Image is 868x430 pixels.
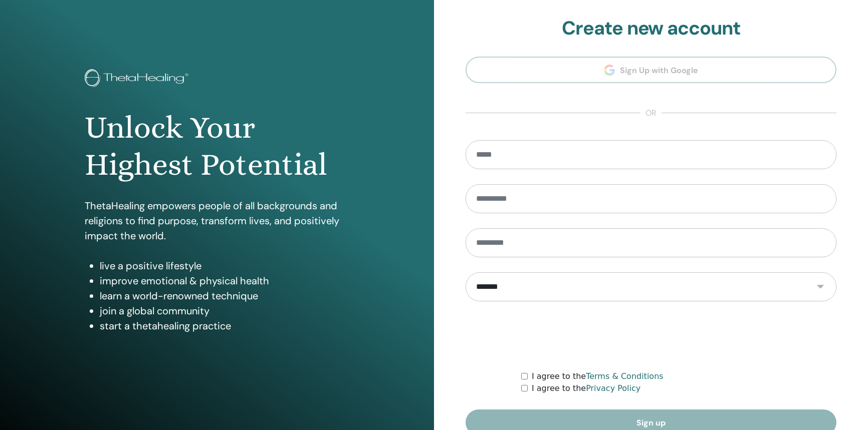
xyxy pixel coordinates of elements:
[640,107,662,119] span: or
[85,198,349,243] p: ThetaHealing empowers people of all backgrounds and religions to find purpose, transform lives, a...
[466,17,836,40] h2: Create new account
[100,318,349,333] li: start a thetahealing practice
[586,383,640,393] a: Privacy Policy
[85,109,349,184] h1: Unlock Your Highest Potential
[532,382,640,394] label: I agree to the
[100,303,349,318] li: join a global community
[575,316,727,355] iframe: reCAPTCHA
[100,288,349,303] li: learn a world-renowned technique
[586,371,663,381] a: Terms & Conditions
[532,370,664,382] label: I agree to the
[100,258,349,273] li: live a positive lifestyle
[100,273,349,288] li: improve emotional & physical health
